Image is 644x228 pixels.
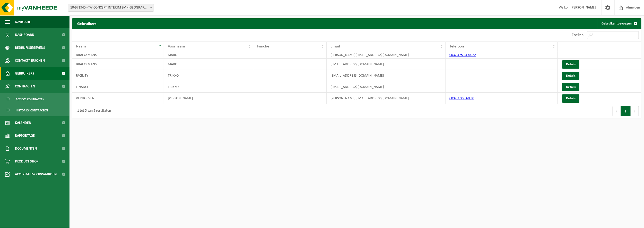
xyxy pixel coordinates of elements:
[449,53,476,57] a: 0032 475 24 44 22
[72,51,164,59] td: BRAECKMANS
[15,116,31,129] span: Kalender
[449,44,464,48] span: Telefoon
[562,60,579,69] a: Details
[1,94,68,104] a: Actieve contracten
[72,70,164,81] td: FACILITY
[449,96,474,100] a: 0032 3 369 60 30
[598,18,641,29] a: Gebruiker toevoegen
[15,15,31,28] span: Navigatie
[330,44,340,48] span: Email
[75,107,111,116] div: 1 tot 5 van 5 resultaten
[327,81,446,93] td: [EMAIL_ADDRESS][DOMAIN_NAME]
[164,59,254,70] td: MARC
[76,44,86,48] span: Naam
[562,94,579,103] a: Details
[15,54,45,67] span: Contactpersonen
[16,94,45,104] span: Actieve contracten
[327,70,446,81] td: [EMAIL_ADDRESS][DOMAIN_NAME]
[15,80,35,93] span: Contracten
[613,106,621,116] button: Previous
[1,105,68,115] a: Historiek contracten
[572,33,585,37] label: Zoeken:
[72,93,164,104] td: VERHOEVEN
[327,59,446,70] td: [EMAIL_ADDRESS][DOMAIN_NAME]
[164,51,254,59] td: MARC
[15,67,34,80] span: Gebruikers
[327,51,446,59] td: [PERSON_NAME][EMAIL_ADDRESS][DOMAIN_NAME]
[68,4,154,11] span: 10-971945 - "A"CONCEPT INTERIM BV - ANTWERPEN
[570,6,596,10] strong: [PERSON_NAME]
[16,105,48,115] span: Historiek contracten
[168,44,185,48] span: Voornaam
[15,155,38,168] span: Product Shop
[327,93,446,104] td: [PERSON_NAME][EMAIL_ADDRESS][DOMAIN_NAME]
[631,106,639,116] button: Next
[72,59,164,70] td: BRAECKMANS
[15,41,45,54] span: Bedrijfsgegevens
[15,129,35,142] span: Rapportage
[164,70,254,81] td: TRIXXO
[562,83,579,91] a: Details
[15,28,34,41] span: Dashboard
[257,44,269,48] span: Functie
[72,81,164,93] td: FINANCE
[72,18,101,28] h2: Gebruikers
[15,168,57,181] span: Acceptatievoorwaarden
[15,142,37,155] span: Documenten
[621,106,631,116] button: 1
[164,93,254,104] td: [PERSON_NAME]
[562,72,579,80] a: Details
[68,4,154,12] span: 10-971945 - "A"CONCEPT INTERIM BV - ANTWERPEN
[164,81,254,93] td: TRIXXO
